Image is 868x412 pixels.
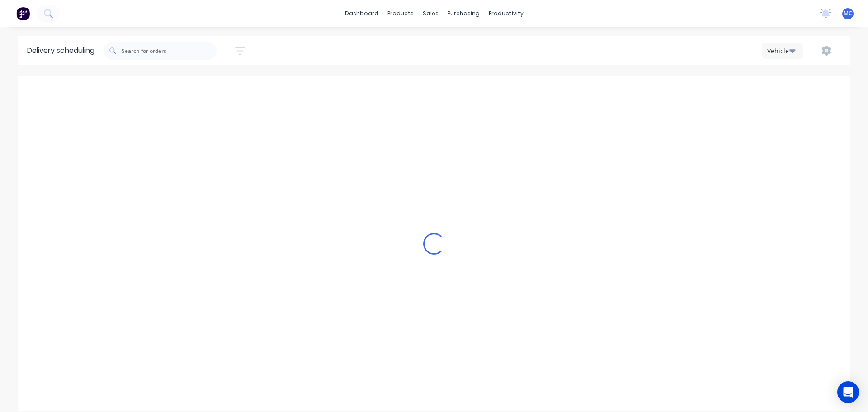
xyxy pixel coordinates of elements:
div: sales [418,7,443,20]
div: purchasing [443,7,484,20]
input: Search for orders [122,42,217,60]
div: Open Intercom Messenger [837,381,859,403]
a: dashboard [340,7,383,20]
span: MC [844,9,852,18]
button: Vehicle [762,43,803,59]
div: products [383,7,418,20]
div: Vehicle [767,46,793,56]
img: Factory [16,7,30,20]
div: Delivery scheduling [18,36,104,65]
div: productivity [484,7,528,20]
